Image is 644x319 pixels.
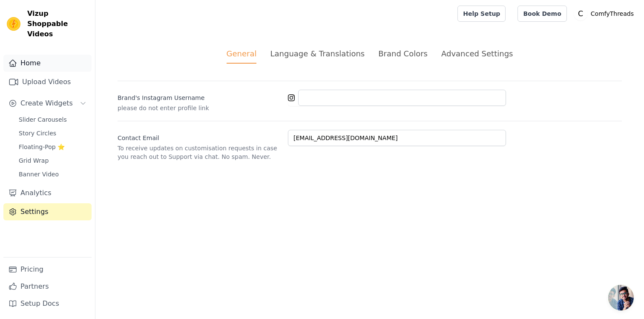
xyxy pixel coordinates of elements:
[118,90,281,102] label: Brand's Instagram Username
[118,144,281,161] p: To receive updates on customisation requests in case you reach out to Support via chat. No spam. ...
[270,48,365,59] div: Language & Translations
[19,129,56,138] span: Story Circles
[3,295,92,312] a: Setup Docs
[3,55,92,72] a: Home
[14,155,92,167] a: Grid Wrap
[3,95,92,112] button: Create Widgets
[14,168,92,180] a: Banner Video
[3,184,92,202] a: Analytics
[3,278,92,295] a: Partners
[118,104,281,112] p: please do not enter profile link
[574,6,637,21] button: C ComfyThreads
[587,6,637,21] p: ComfyThreads
[608,285,634,310] div: Open chat
[578,9,583,18] text: C
[441,48,513,59] div: Advanced Settings
[19,170,59,179] span: Banner Video
[20,98,73,108] span: Create Widgets
[19,143,65,151] span: Floating-Pop ⭐
[3,203,92,220] a: Settings
[14,141,92,153] a: Floating-Pop ⭐
[457,6,506,22] a: Help Setup
[14,127,92,139] a: Story Circles
[3,73,92,91] a: Upload Videos
[3,261,92,278] a: Pricing
[27,9,88,39] span: Vizup Shoppable Videos
[227,48,257,64] div: General
[14,114,92,126] a: Slider Carousels
[517,6,566,22] a: Book Demo
[19,156,49,165] span: Grid Wrap
[118,130,281,142] label: Contact Email
[19,115,67,124] span: Slider Carousels
[7,17,20,31] img: Vizup
[378,48,428,59] div: Brand Colors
